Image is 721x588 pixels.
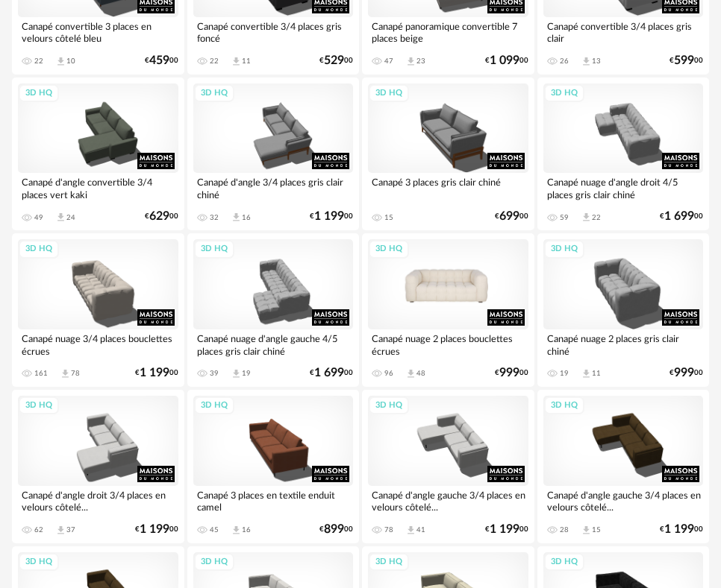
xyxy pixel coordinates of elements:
[231,368,242,379] span: Download icon
[19,396,59,415] div: 3D HQ
[660,525,703,534] div: € 00
[19,84,59,103] div: 3D HQ
[560,213,569,222] div: 59
[55,212,66,223] span: Download icon
[405,525,416,536] span: Download icon
[362,390,534,543] a: 3D HQ Canapé d'angle gauche 3/4 places en velours côtelé... 78 Download icon 41 €1 19900
[664,212,694,221] span: 1 699
[592,57,601,66] div: 13
[145,212,178,221] div: € 00
[485,525,528,534] div: € 00
[310,368,353,378] div: € 00
[537,233,710,387] a: 3D HQ Canapé nuage 2 places gris clair chiné 19 Download icon 11 €99900
[310,212,353,221] div: € 00
[18,173,178,203] div: Canapé d'angle convertible 3/4 places vert kaki
[149,56,169,66] span: 459
[416,525,425,534] div: 41
[55,56,66,67] span: Download icon
[242,213,251,222] div: 16
[537,390,710,543] a: 3D HQ Canapé d'angle gauche 3/4 places en velours côtelé... 28 Download icon 15 €1 19900
[210,213,219,222] div: 32
[135,525,178,534] div: € 00
[193,173,354,203] div: Canapé d'angle 3/4 places gris clair chiné
[60,368,71,379] span: Download icon
[560,525,569,534] div: 28
[34,525,43,534] div: 62
[384,57,393,66] div: 47
[231,525,242,536] span: Download icon
[581,368,592,379] span: Download icon
[384,525,393,534] div: 78
[187,78,360,231] a: 3D HQ Canapé d'angle 3/4 places gris clair chiné 32 Download icon 16 €1 19900
[490,525,519,534] span: 1 199
[187,390,360,543] a: 3D HQ Canapé 3 places en textile enduit camel 45 Download icon 16 €89900
[674,368,694,378] span: 999
[544,84,584,103] div: 3D HQ
[140,525,169,534] span: 1 199
[490,56,519,66] span: 1 099
[135,368,178,378] div: € 00
[140,368,169,378] span: 1 199
[149,212,169,221] span: 629
[66,57,75,66] div: 10
[369,553,409,572] div: 3D HQ
[592,213,601,222] div: 22
[543,17,704,47] div: Canapé convertible 3/4 places gris clair
[242,57,251,66] div: 11
[34,369,48,378] div: 161
[543,329,704,359] div: Canapé nuage 2 places gris clair chiné
[145,56,178,66] div: € 00
[194,240,234,259] div: 3D HQ
[368,173,528,203] div: Canapé 3 places gris clair chiné
[55,525,66,536] span: Download icon
[368,486,528,516] div: Canapé d'angle gauche 3/4 places en velours côtelé...
[18,486,178,516] div: Canapé d'angle droit 3/4 places en velours côtelé...
[416,57,425,66] div: 23
[369,396,409,415] div: 3D HQ
[231,212,242,223] span: Download icon
[384,213,393,222] div: 15
[592,525,601,534] div: 15
[324,525,344,534] span: 899
[660,212,703,221] div: € 00
[674,56,694,66] span: 599
[314,212,344,221] span: 1 199
[537,78,710,231] a: 3D HQ Canapé nuage d'angle droit 4/5 places gris clair chiné 59 Download icon 22 €1 69900
[66,525,75,534] div: 37
[242,369,251,378] div: 19
[544,396,584,415] div: 3D HQ
[194,553,234,572] div: 3D HQ
[560,57,569,66] div: 26
[12,390,184,543] a: 3D HQ Canapé d'angle droit 3/4 places en velours côtelé... 62 Download icon 37 €1 19900
[34,213,43,222] div: 49
[592,369,601,378] div: 11
[405,368,416,379] span: Download icon
[34,57,43,66] div: 22
[71,369,80,378] div: 78
[210,525,219,534] div: 45
[416,369,425,378] div: 48
[231,56,242,67] span: Download icon
[581,525,592,536] span: Download icon
[560,369,569,378] div: 19
[669,368,703,378] div: € 00
[664,525,694,534] span: 1 199
[369,240,409,259] div: 3D HQ
[12,233,184,387] a: 3D HQ Canapé nuage 3/4 places bouclettes écrues 161 Download icon 78 €1 19900
[499,368,519,378] span: 999
[193,486,354,516] div: Canapé 3 places en textile enduit camel
[194,84,234,103] div: 3D HQ
[19,240,59,259] div: 3D HQ
[405,56,416,67] span: Download icon
[495,212,528,221] div: € 00
[362,78,534,231] a: 3D HQ Canapé 3 places gris clair chiné 15 €69900
[368,17,528,47] div: Canapé panoramique convertible 7 places beige
[369,84,409,103] div: 3D HQ
[66,213,75,222] div: 24
[193,329,354,359] div: Canapé nuage d'angle gauche 4/5 places gris clair chiné
[193,17,354,47] div: Canapé convertible 3/4 places gris foncé
[18,329,178,359] div: Canapé nuage 3/4 places bouclettes écrues
[19,553,59,572] div: 3D HQ
[210,369,219,378] div: 39
[324,56,344,66] span: 529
